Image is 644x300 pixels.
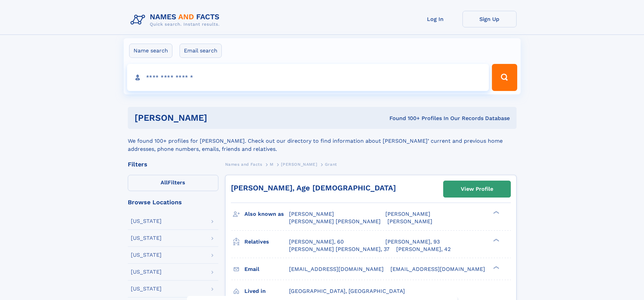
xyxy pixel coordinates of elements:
button: Search Button [492,64,517,91]
span: [PERSON_NAME] [387,218,432,225]
span: All [161,179,168,186]
span: [PERSON_NAME] [385,211,430,217]
h3: Email [244,263,289,275]
div: [US_STATE] [131,269,162,275]
div: [US_STATE] [131,286,162,292]
div: We found 100+ profiles for [PERSON_NAME]. Check out our directory to find information about [PERS... [128,129,517,153]
a: [PERSON_NAME] [PERSON_NAME], 37 [289,246,389,253]
a: [PERSON_NAME] [281,160,317,168]
a: [PERSON_NAME], 42 [396,246,451,253]
h3: Lived in [244,285,289,297]
div: Found 100+ Profiles In Our Records Database [298,115,510,122]
span: [PERSON_NAME] [289,211,334,217]
div: ❯ [492,265,500,270]
div: View Profile [461,181,493,197]
div: [US_STATE] [131,218,162,224]
span: [GEOGRAPHIC_DATA], [GEOGRAPHIC_DATA] [289,288,405,294]
span: M [270,162,273,167]
a: [PERSON_NAME], 60 [289,238,344,246]
a: Names and Facts [225,160,262,168]
input: search input [127,64,489,91]
label: Filters [128,175,218,191]
span: [PERSON_NAME] [281,162,317,167]
label: Name search [129,44,172,58]
h1: [PERSON_NAME] [135,114,299,122]
div: ❯ [492,210,500,215]
a: [PERSON_NAME], 93 [385,238,440,246]
a: M [270,160,273,168]
div: Filters [128,161,218,167]
h3: Relatives [244,236,289,248]
a: Log In [408,11,462,27]
span: [EMAIL_ADDRESS][DOMAIN_NAME] [390,266,485,272]
span: [EMAIL_ADDRESS][DOMAIN_NAME] [289,266,384,272]
a: View Profile [444,181,510,197]
div: ❯ [492,238,500,242]
img: Logo Names and Facts [128,11,225,29]
div: Browse Locations [128,199,218,205]
h3: Also known as [244,208,289,220]
span: Grant [325,162,337,167]
label: Email search [180,44,222,58]
a: Sign Up [462,11,517,27]
span: [PERSON_NAME] [PERSON_NAME] [289,218,381,225]
a: [PERSON_NAME], Age [DEMOGRAPHIC_DATA] [231,184,396,192]
div: [US_STATE] [131,252,162,258]
div: [US_STATE] [131,235,162,241]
